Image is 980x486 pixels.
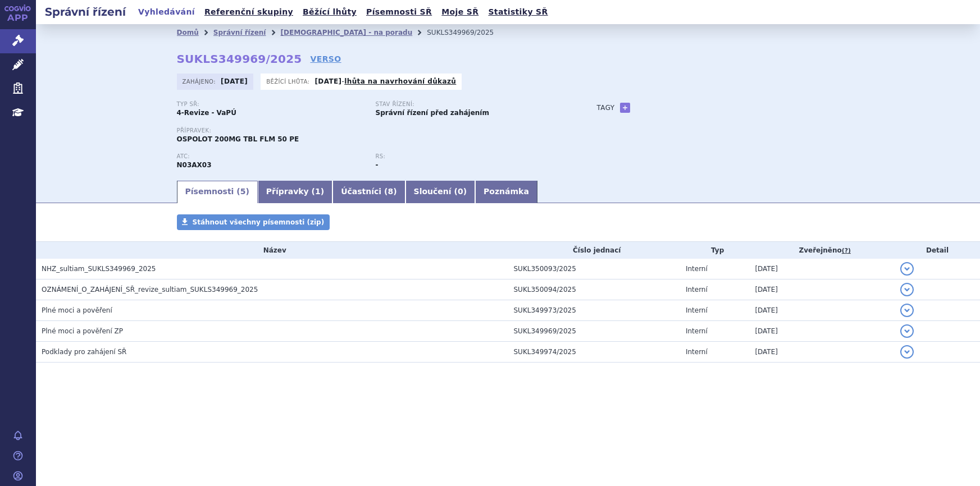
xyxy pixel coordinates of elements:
[314,77,456,86] p: -
[686,286,708,294] span: Interní
[475,181,537,203] a: Poznámka
[266,77,312,86] span: Běžící lhůta:
[427,24,508,41] li: SUKLS349969/2025
[36,4,135,20] h2: Správní řízení
[221,77,248,85] strong: [DATE]
[183,77,218,86] span: Zahájeno:
[193,218,325,226] span: Stáhnout všechny písemnosti (zip)
[597,101,615,114] h3: Tagy
[177,181,258,203] a: Písemnosti (5)
[280,29,412,36] a: [DEMOGRAPHIC_DATA] - na poradu
[620,103,630,113] a: +
[314,77,341,85] strong: [DATE]
[749,300,895,321] td: [DATE]
[900,304,914,317] button: detail
[508,321,680,342] td: SUKL349969/2025
[900,324,914,338] button: detail
[258,181,332,203] a: Přípravky (1)
[177,214,330,230] a: Stáhnout všechny písemnosti (zip)
[315,187,321,196] span: 1
[177,29,199,36] a: Domů
[749,279,895,300] td: [DATE]
[405,181,475,203] a: Sloučení (0)
[749,321,895,342] td: [DATE]
[42,286,258,294] span: OZNÁMENÍ_O_ZAHÁJENÍ_SŘ_revize_sultiam_SUKLS349969_2025
[310,53,341,65] a: VERSO
[42,265,156,273] span: NHZ_sultiam_SUKLS349969_2025
[376,161,379,169] strong: -
[135,4,198,20] a: Vyhledávání
[177,101,364,108] p: Typ SŘ:
[42,306,112,314] span: Plné moci a pověření
[177,109,236,117] strong: 4-Revize - VaPÚ
[508,342,680,363] td: SUKL349974/2025
[749,242,895,259] th: Zveřejněno
[508,242,680,259] th: Číslo jednací
[900,283,914,296] button: detail
[240,187,246,196] span: 5
[177,52,302,66] strong: SUKLS349969/2025
[36,242,508,259] th: Název
[363,4,435,20] a: Písemnosti SŘ
[201,4,297,20] a: Referenční skupiny
[680,242,749,259] th: Typ
[686,306,708,314] span: Interní
[376,153,563,160] p: RS:
[376,109,489,117] strong: Správní řízení před zahájením
[749,259,895,279] td: [DATE]
[686,265,708,273] span: Interní
[842,247,851,255] abbr: (?)
[686,348,708,356] span: Interní
[900,345,914,359] button: detail
[388,187,393,196] span: 8
[458,187,463,196] span: 0
[344,77,456,85] a: lhůta na navrhování důkazů
[177,153,364,160] p: ATC:
[177,127,575,134] p: Přípravek:
[177,161,212,169] strong: SULTIAM
[299,4,360,20] a: Běžící lhůty
[485,4,551,20] a: Statistiky SŘ
[213,29,266,36] a: Správní řízení
[42,327,123,335] span: Plné moci a pověření ZP
[508,259,680,279] td: SUKL350093/2025
[42,348,126,356] span: Podklady pro zahájení SŘ
[900,262,914,276] button: detail
[749,342,895,363] td: [DATE]
[686,327,708,335] span: Interní
[438,4,482,20] a: Moje SŘ
[332,181,405,203] a: Účastníci (8)
[508,300,680,321] td: SUKL349973/2025
[376,101,563,108] p: Stav řízení:
[177,135,299,143] span: OSPOLOT 200MG TBL FLM 50 PE
[508,279,680,300] td: SUKL350094/2025
[895,242,980,259] th: Detail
